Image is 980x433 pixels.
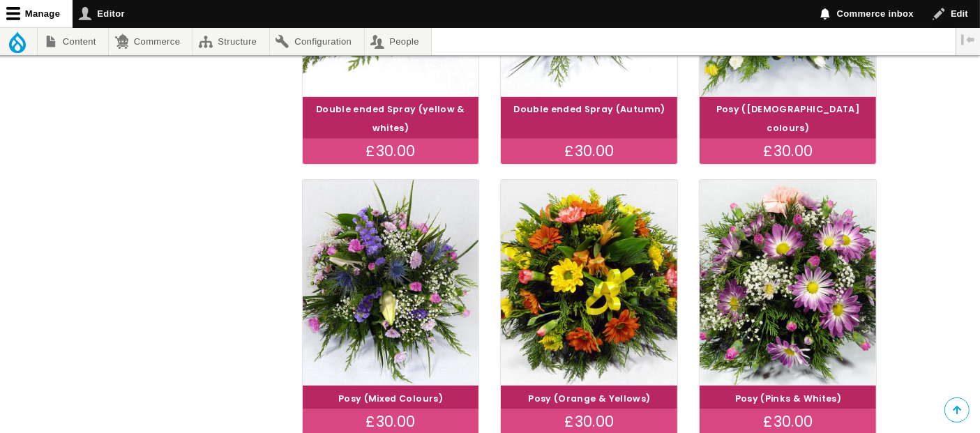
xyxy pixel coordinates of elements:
[513,103,665,115] a: Double ended Spray (Autumn)
[735,393,841,404] a: Posy (Pinks & Whites)
[316,103,465,134] a: Double ended Spray (yellow & whites)
[700,180,876,386] img: Posy (Pinks & Whites)
[700,139,876,164] div: £30.00
[193,28,269,55] a: Structure
[956,28,980,52] button: Vertical orientation
[501,139,677,164] div: £30.00
[38,28,108,55] a: Content
[303,180,479,386] img: Posy (Mixed Colours)
[109,28,192,55] a: Commerce
[716,103,860,134] a: Posy ([DEMOGRAPHIC_DATA] colours)
[501,180,677,386] img: Posy (Orange & Yellows)
[338,393,443,404] a: Posy (Mixed Colours)
[270,28,364,55] a: Configuration
[303,139,479,164] div: £30.00
[365,28,432,55] a: People
[528,393,650,404] a: Posy (Orange & Yellows)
